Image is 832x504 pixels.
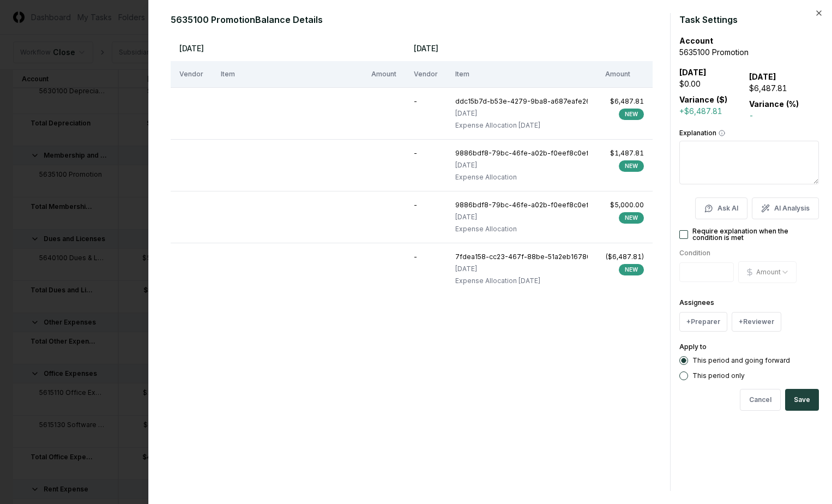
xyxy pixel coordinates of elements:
[455,200,588,210] div: 9886bdf8-79bc-46fe-a02b-f0eef8c0eff8
[679,105,749,117] div: +$6,487.81
[785,389,819,411] button: Save
[679,95,727,104] b: Variance ($)
[414,148,438,158] div: -
[171,61,212,87] th: Vendor
[679,13,819,26] h2: Task Settings
[679,312,727,332] button: +Preparer
[740,389,781,411] button: Cancel
[679,78,749,89] div: $0.00
[679,298,714,307] label: Assignees
[752,197,819,219] button: AI Analysis
[692,228,819,241] label: Require explanation when the condition is met
[455,97,588,106] div: ddc15b7d-b53e-4279-9ba8-a687eafe2690
[455,109,588,118] div: [DATE]
[212,61,363,87] th: Item
[732,312,781,332] button: +Reviewer
[455,264,588,274] div: [DATE]
[619,160,644,172] div: NEW
[455,212,588,222] div: [DATE]
[455,148,588,158] div: 9886bdf8-79bc-46fe-a02b-f0eef8c0eff8
[605,252,644,262] div: ($6,487.81)
[679,46,819,58] div: 5635100 Promotion
[749,82,819,94] div: $6,487.81
[596,61,653,87] th: Amount
[749,99,799,109] b: Variance (%)
[455,121,588,130] div: Expense Allocation 08/31/2025
[171,13,661,26] h2: 5635100 Promotion Balance Details
[692,373,745,379] label: This period only
[405,61,447,87] th: Vendor
[719,130,725,136] button: Explanation
[455,160,588,170] div: [DATE]
[447,61,597,87] th: Item
[619,109,644,120] div: NEW
[405,35,653,61] th: [DATE]
[679,130,819,136] label: Explanation
[619,264,644,275] div: NEW
[171,35,405,61] th: [DATE]
[605,148,644,158] div: $1,487.81
[455,172,588,182] div: Expense Allocation
[414,97,438,106] div: -
[605,200,644,210] div: $5,000.00
[414,200,438,210] div: -
[679,36,713,45] b: Account
[363,61,405,87] th: Amount
[692,357,790,364] label: This period and going forward
[455,276,588,286] div: Expense Allocation 08/31/2025
[455,224,588,234] div: Expense Allocation
[619,212,644,224] div: NEW
[695,197,747,219] button: Ask AI
[414,252,438,262] div: -
[749,110,819,121] div: -
[455,252,588,262] div: 7fdea158-cc23-467f-88be-51a2eb167807
[679,68,707,77] b: [DATE]
[679,343,707,351] label: Apply to
[605,97,644,106] div: $6,487.81
[749,72,776,81] b: [DATE]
